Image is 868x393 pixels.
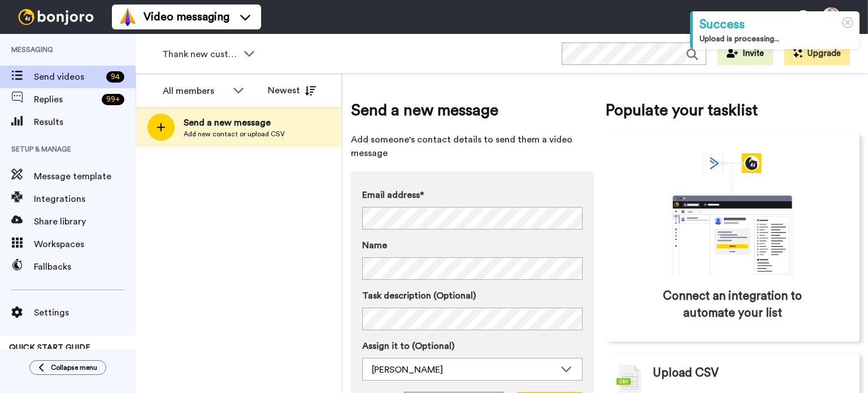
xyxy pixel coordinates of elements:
span: Send a new message [351,99,594,122]
span: Workspaces [34,237,136,251]
div: 94 [106,71,124,83]
span: Send a new message [184,116,285,129]
span: Results [34,115,136,129]
span: Fallbacks [34,260,136,274]
label: Email address* [362,188,583,202]
div: Success [700,16,853,33]
img: csv-grey.png [617,365,641,393]
span: Add new contact or upload CSV [184,129,285,139]
button: Collapse menu [29,360,106,375]
span: Connect an integration to automate your list [653,288,811,322]
span: Name [362,239,387,252]
span: Message template [34,170,136,183]
span: Send videos [34,70,102,84]
img: bj-logo-header-white.svg [14,9,98,25]
span: Populate your tasklist [605,99,860,122]
div: All members [163,84,227,98]
button: Newest [259,79,324,102]
img: vm-color.svg [119,8,137,26]
span: Integrations [34,192,136,206]
button: Invite [718,42,773,65]
span: Share library [34,215,136,228]
div: 99 + [102,94,124,105]
span: Upload CSV [653,365,719,382]
div: animation [648,153,817,277]
div: [PERSON_NAME] [372,363,555,377]
span: Video messaging [144,9,229,25]
span: Replies [34,93,97,106]
span: Thank new customers [162,47,238,61]
span: Collapse menu [51,363,97,372]
span: Add someone's contact details to send them a video message [351,133,594,160]
button: Upgrade [784,42,850,65]
label: Assign it to (Optional) [362,339,583,353]
div: Upload is processing... [700,33,853,45]
span: Settings [34,306,136,319]
label: Task description (Optional) [362,289,583,303]
span: QUICK START GUIDE [9,344,90,352]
